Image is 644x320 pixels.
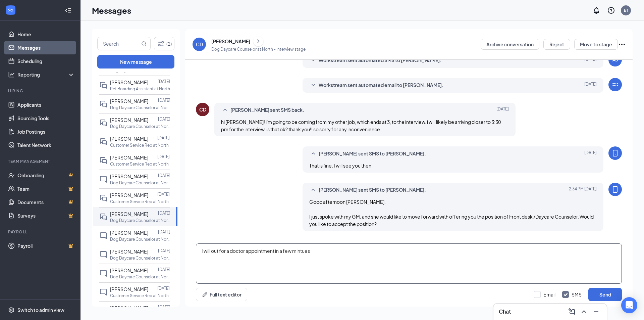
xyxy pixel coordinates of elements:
span: [DATE] [584,81,597,89]
button: ChevronUp [579,306,589,317]
span: Workstream sent automated email to [PERSON_NAME]. [319,81,443,89]
a: Home [17,28,75,41]
svg: ChatInactive [99,232,107,240]
p: [DATE] [157,285,170,291]
svg: Collapse [65,7,71,14]
svg: WorkstreamLogo [611,81,619,89]
span: [DATE] [584,150,597,158]
button: Send [588,288,622,301]
span: [PERSON_NAME] [110,192,148,198]
button: Minimize [591,306,601,317]
h3: Chat [499,308,511,315]
svg: Pen [202,291,208,298]
p: Dog Daycare Counselor at North - Interview stage [211,46,306,52]
a: Messages [17,41,75,54]
a: Job Postings [17,125,75,138]
svg: Filter [157,40,165,48]
p: [DATE] [158,248,170,254]
div: Open Intercom Messenger [621,297,637,313]
p: [DATE] [158,116,170,122]
a: PayrollCrown [17,239,75,253]
p: Customer Service Rep at North [110,142,169,148]
p: Dog Daycare Counselor at North [110,180,170,186]
svg: MobileSms [611,149,619,157]
p: Dog Daycare Counselor at North [110,255,170,261]
svg: WorkstreamLogo [611,56,619,64]
p: Dog Daycare Counselor at North [110,124,170,129]
p: [DATE] [157,191,170,197]
a: SurveysCrown [17,209,75,222]
button: Reject [543,39,570,50]
button: Move to stage [574,39,618,50]
p: [DATE] [158,173,170,178]
a: Applicants [17,98,75,111]
a: Talent Network [17,138,75,152]
svg: Notifications [592,6,600,14]
a: DocumentsCrown [17,195,75,209]
div: CD [199,106,206,113]
input: Search [98,37,140,50]
span: hi [PERSON_NAME]! i'm going to be coming from my other job, which ends at 3, to the interview. i ... [221,119,501,132]
span: [DATE] [584,56,597,64]
svg: SmallChevronUp [221,106,229,114]
p: Customer Service Rep at North [110,293,169,299]
div: ET [624,7,628,13]
svg: Ellipses [618,40,626,48]
span: [PERSON_NAME] [110,211,148,217]
button: ChevronRight [253,36,263,46]
span: [PERSON_NAME] [110,267,148,273]
button: Full text editorPen [196,288,247,301]
svg: WorkstreamLogo [7,7,14,13]
svg: ChevronUp [580,308,588,316]
span: [PERSON_NAME] [110,98,148,104]
p: [DATE] [158,210,170,216]
span: [PERSON_NAME] [110,286,148,292]
svg: ChevronRight [255,37,262,45]
svg: DoubleChat [99,81,107,89]
span: [PERSON_NAME] [110,305,148,311]
p: [DATE] [158,304,170,310]
svg: DoubleChat [99,100,107,108]
p: [DATE] [157,154,170,159]
div: Payroll [8,229,73,235]
button: Archive conversation [481,39,539,50]
div: Reporting [17,71,75,78]
span: [PERSON_NAME] [110,136,148,142]
div: Team Management [8,158,73,164]
span: [PERSON_NAME] sent SMS to [PERSON_NAME]. [319,186,426,194]
svg: DoubleChat [99,119,107,127]
svg: SmallChevronUp [309,186,317,194]
p: Dog Daycare Counselor at North [110,236,170,242]
p: [DATE] [158,97,170,103]
svg: Analysis [8,71,15,78]
p: [DATE] [158,229,170,235]
p: Dog Daycare Counselor at North [110,274,170,280]
svg: DoubleChat [99,213,107,221]
svg: Minimize [592,308,600,316]
p: [DATE] [158,79,170,84]
button: Filter (2) [154,37,174,50]
span: [PERSON_NAME] [110,117,148,123]
a: Sourcing Tools [17,111,75,125]
svg: MobileSms [611,185,619,193]
svg: ChatInactive [99,269,107,277]
svg: DoubleChat [99,138,107,146]
span: That is fine. I will see you then [309,163,371,169]
p: Customer Service Rep at North [110,161,169,167]
svg: DoubleChat [99,194,107,202]
span: [PERSON_NAME] [110,173,148,179]
div: Switch to admin view [17,307,64,313]
p: Customer Service Rep at North [110,199,169,204]
div: CD [196,41,203,48]
svg: ChatInactive [99,175,107,183]
svg: MagnifyingGlass [141,41,147,46]
div: [PERSON_NAME] [211,38,250,45]
svg: ChatInactive [99,250,107,259]
span: [PERSON_NAME] [110,154,148,161]
svg: SmallChevronDown [309,81,317,89]
h1: Messages [92,5,131,16]
p: Dog Daycare Counselor at North [110,218,170,223]
p: [DATE] [158,267,170,272]
p: Dog Daycare Counselor at North [110,105,170,110]
button: ComposeMessage [567,306,577,317]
